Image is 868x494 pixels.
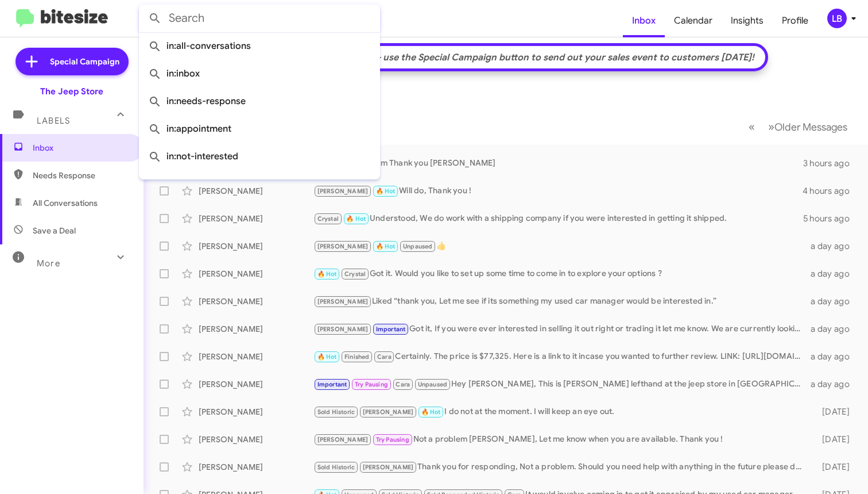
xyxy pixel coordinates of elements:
button: LB [817,9,855,28]
span: in:inbox [148,60,371,87]
span: [PERSON_NAME] [317,187,369,195]
nav: Page navigation example [742,115,854,139]
div: LB [827,9,847,28]
div: The Jeep Store [40,86,103,97]
div: [DATE] [808,434,859,445]
a: Inbox [623,4,665,37]
span: 🔥 Hot [376,243,396,250]
span: 🔥 Hot [376,187,396,195]
div: 5 hours ago [803,213,859,224]
span: Finished [344,353,370,361]
div: [DATE] [808,461,859,473]
span: in:appointment [148,115,371,143]
span: All Conversations [33,197,98,209]
span: in:all-conversations [148,32,371,60]
div: a day ago [808,351,859,362]
div: 👍 [313,240,808,253]
div: [PERSON_NAME] [199,323,313,335]
div: 3 hours ago [803,158,859,169]
span: Save a Deal [33,225,76,236]
span: Special Campaign [50,56,119,67]
span: « [749,120,755,134]
div: [PERSON_NAME] [199,351,313,362]
div: [PERSON_NAME] [199,434,313,445]
div: I do not at the moment. I will keep an eye out. [313,405,808,419]
button: Previous [742,115,762,139]
div: [PERSON_NAME] [199,296,313,307]
div: a day ago [808,268,859,279]
span: 🔥 Hot [317,270,337,278]
span: Crystal [317,215,339,223]
span: Sold Historic [317,464,355,471]
span: Try Pausing [355,381,388,388]
a: Profile [773,4,817,37]
div: Not a problem [PERSON_NAME], Let me know when you are available. Thank you ! [313,433,808,446]
div: a day ago [808,240,859,252]
a: Insights [722,4,773,37]
span: [PERSON_NAME] [363,464,414,471]
span: Inbox [33,142,130,154]
span: Important [317,381,347,388]
span: Cara [396,381,410,388]
div: Got it. Would you like to set up some time to come in to explore your options ? [313,267,808,281]
div: [PERSON_NAME] [199,461,313,473]
span: in:needs-response [148,87,371,115]
span: Important [376,325,406,333]
div: Liked “thank you, Let me see if its something my used car manager would be interested in.” [313,295,808,308]
div: a day ago [808,296,859,307]
span: Cara [377,353,392,361]
span: in:not-interested [148,143,371,170]
div: 4 hours ago [803,185,859,197]
div: No problem Thank you [PERSON_NAME] [313,157,803,170]
span: 🔥 Hot [317,353,337,361]
span: Needs Response [33,170,130,181]
span: Try Pausing [376,436,409,443]
div: [PERSON_NAME] [199,268,313,279]
div: [PERSON_NAME] [199,240,313,252]
span: Labels [37,116,70,126]
span: [PERSON_NAME] [317,325,369,333]
div: a day ago [808,323,859,335]
a: Calendar [665,4,722,37]
div: Will do, Thank you ! [313,185,803,198]
span: 🔥 Hot [346,215,366,223]
span: [PERSON_NAME] [317,436,369,443]
span: Unpaused [403,243,433,250]
div: [DATE] [808,406,859,418]
div: Certainly. The price is $77,325. Here is a link to it incase you wanted to further review. LINK: ... [313,350,808,363]
span: 🔥 Hot [421,408,441,416]
span: [PERSON_NAME] [317,298,369,305]
div: [PERSON_NAME] [199,185,313,197]
div: Thank you for responding, Not a problem. Should you need help with anything in the future please ... [313,461,808,474]
div: [DATE] Weekend is here - use the Special Campaign button to send out your sales event to customer... [263,52,760,63]
span: Crystal [344,270,366,278]
div: Understood, We do work with a shipping company if you were interested in getting it shipped. [313,212,803,225]
div: Hey [PERSON_NAME], This is [PERSON_NAME] lefthand at the jeep store in [GEOGRAPHIC_DATA]. Hope yo... [313,378,808,391]
a: Special Campaign [15,48,129,75]
button: Next [761,115,854,139]
span: in:sold-verified [148,170,371,198]
div: [PERSON_NAME] [199,406,313,418]
div: [PERSON_NAME] [199,213,313,224]
span: Older Messages [774,121,847,133]
span: Sold Historic [317,408,355,416]
span: Unpaused [418,381,448,388]
span: [PERSON_NAME] [317,243,369,250]
div: a day ago [808,378,859,390]
span: [PERSON_NAME] [363,408,414,416]
div: [PERSON_NAME] [199,378,313,390]
span: More [37,258,60,269]
input: Search [139,5,380,32]
div: Got it, If you were ever interested in selling it out right or trading it let me know. We are cur... [313,323,808,336]
span: » [768,120,774,134]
